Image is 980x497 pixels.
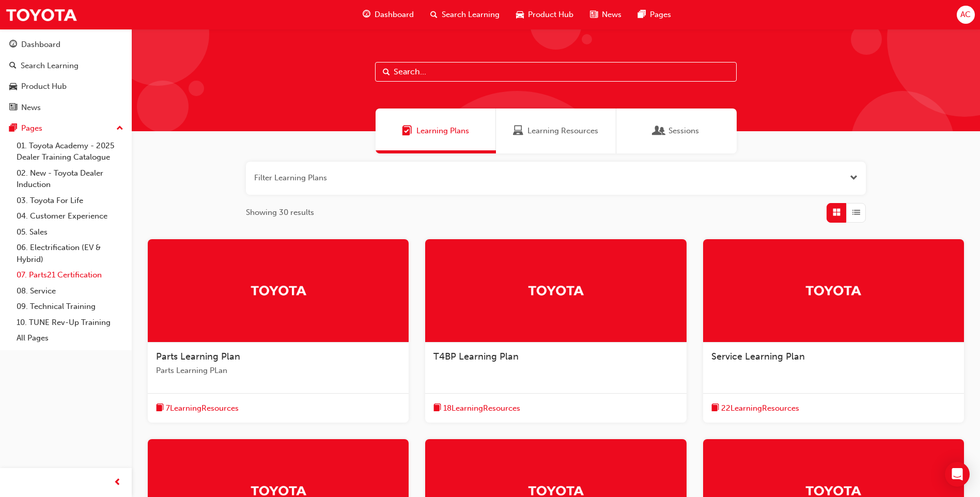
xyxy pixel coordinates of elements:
[711,402,799,415] button: book-icon22LearningResources
[12,283,128,299] a: 08. Service
[246,207,314,219] span: Showing 30 results
[376,108,496,153] a: Learning PlansLearning Plans
[12,138,128,165] a: 01. Toyota Academy - 2025 Dealer Training Catalogue
[4,35,128,54] a: Dashboard
[156,365,400,377] span: Parts Learning PLan
[9,82,17,91] span: car-icon
[582,4,630,25] a: news-iconNews
[114,476,121,489] span: prev-icon
[12,193,128,209] a: 03. Toyota For Life
[166,402,239,414] span: 7 Learning Resources
[711,402,719,415] span: book-icon
[12,165,128,193] a: 02. New - Toyota Dealer Induction
[375,62,737,82] input: Search...
[654,125,664,137] span: Sessions
[12,299,128,315] a: 09. Technical Training
[443,402,520,414] span: 18 Learning Resources
[433,351,519,362] span: T4BP Learning Plan
[650,9,671,21] span: Pages
[156,402,164,415] span: book-icon
[850,172,858,184] button: Open the filter
[425,239,686,423] a: TrakT4BP Learning Planbook-icon18LearningResources
[116,122,123,135] span: up-icon
[21,81,67,92] div: Product Hub
[527,281,584,299] img: Trak
[5,3,77,26] img: Trak
[416,125,469,137] span: Learning Plans
[4,33,128,119] button: DashboardSearch LearningProduct HubNews
[711,351,805,362] span: Service Learning Plan
[508,4,582,25] a: car-iconProduct Hub
[354,4,422,25] a: guage-iconDashboard
[12,240,128,267] a: 06. Electrification (EV & Hybrid)
[9,103,17,113] span: news-icon
[852,207,860,219] span: List
[703,239,964,423] a: TrakService Learning Planbook-icon22LearningResources
[21,102,41,114] div: News
[422,4,508,25] a: search-iconSearch Learning
[4,77,128,96] a: Product Hub
[616,108,737,153] a: SessionsSessions
[516,8,524,21] span: car-icon
[9,124,17,133] span: pages-icon
[960,9,971,21] span: AC
[250,281,307,299] img: Trak
[4,98,128,117] a: News
[12,315,128,331] a: 10. TUNE Rev-Up Training
[602,9,621,21] span: News
[528,9,573,21] span: Product Hub
[805,281,862,299] img: Trak
[9,61,17,71] span: search-icon
[433,402,520,415] button: book-icon18LearningResources
[4,119,128,138] button: Pages
[630,4,679,25] a: pages-iconPages
[721,402,799,414] span: 22 Learning Resources
[156,351,240,362] span: Parts Learning Plan
[156,402,239,415] button: book-icon7LearningResources
[945,462,970,487] div: Open Intercom Messenger
[12,330,128,346] a: All Pages
[12,267,128,283] a: 07. Parts21 Certification
[402,125,412,137] span: Learning Plans
[21,39,60,51] div: Dashboard
[148,239,409,423] a: TrakParts Learning PlanParts Learning PLanbook-icon7LearningResources
[496,108,616,153] a: Learning ResourcesLearning Resources
[383,66,390,78] span: Search
[638,8,646,21] span: pages-icon
[668,125,699,137] span: Sessions
[21,60,79,72] div: Search Learning
[375,9,414,21] span: Dashboard
[527,125,598,137] span: Learning Resources
[433,402,441,415] span: book-icon
[12,224,128,240] a: 05. Sales
[513,125,523,137] span: Learning Resources
[4,56,128,75] a: Search Learning
[12,208,128,224] a: 04. Customer Experience
[957,6,975,24] button: AC
[833,207,841,219] span: Grid
[442,9,500,21] span: Search Learning
[363,8,370,21] span: guage-icon
[21,122,42,134] div: Pages
[430,8,438,21] span: search-icon
[590,8,598,21] span: news-icon
[9,40,17,50] span: guage-icon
